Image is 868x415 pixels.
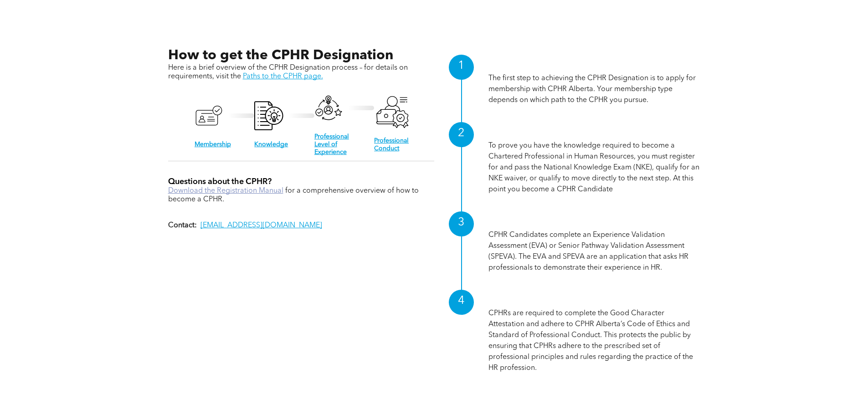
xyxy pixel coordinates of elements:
[488,294,700,308] h1: Professional Conduct
[449,122,474,147] div: 2
[243,73,323,80] a: Paths to the CPHR page.
[168,49,393,62] span: How to get the CPHR Designation
[168,64,408,80] span: Here is a brief overview of the CPHR Designation process – for details on requirements, visit the
[449,211,474,236] div: 3
[254,141,288,148] a: Knowledge
[374,138,409,152] a: Professional Conduct
[488,140,700,195] p: To prove you have the knowledge required to become a Chartered Professional in Human Resources, y...
[488,73,700,106] p: The first step to achieving the CPHR Designation is to apply for membership with CPHR Alberta. Yo...
[168,222,197,229] strong: Contact:
[488,126,700,140] h1: Knowledge
[168,187,283,195] a: Download the Registration Manual
[488,215,700,230] h1: Professional Level of Experience
[488,59,700,73] h1: Membership
[488,230,700,273] p: CPHR Candidates complete an Experience Validation Assessment (EVA) or Senior Pathway Validation A...
[449,290,474,315] div: 4
[168,178,272,186] span: Questions about the CPHR?
[200,222,322,229] a: [EMAIL_ADDRESS][DOMAIN_NAME]
[449,55,474,80] div: 1
[168,187,419,203] span: for a comprehensive overview of how to become a CPHR.
[195,141,231,148] a: Membership
[314,133,349,155] a: Professional Level of Experience
[488,308,700,374] p: CPHRs are required to complete the Good Character Attestation and adhere to CPHR Alberta’s Code o...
